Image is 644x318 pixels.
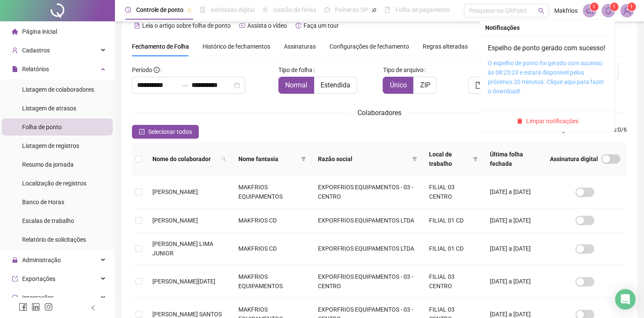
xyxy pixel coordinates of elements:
[203,43,270,50] span: Histórico de fechamentos
[232,232,311,265] td: MAKFRIOS CD
[311,232,422,265] td: EXPORFRIOS EQUIPAMENTOS LTDA
[301,156,306,162] span: filter
[513,116,582,126] button: Limpar notificações
[586,7,593,14] span: notification
[247,22,287,29] span: Assista o vídeo
[132,125,199,139] button: Selecionar todos
[220,153,228,165] span: search
[181,82,188,89] span: swap-right
[483,143,543,176] th: Última folha fechada
[299,153,308,165] span: filter
[485,23,610,32] div: Notificações
[139,129,145,135] span: check-square
[22,66,49,72] span: Relatórios
[311,176,422,208] td: EXPORFRIOS EQUIPAMENTOS - 03 - CENTRO
[475,82,482,89] span: file
[318,154,409,164] span: Razão social
[285,81,307,89] span: Normal
[90,305,96,311] span: left
[152,240,213,257] span: [PERSON_NAME] LIMA JUNIOR
[422,265,483,298] td: FILIAL 03 CENTRO
[592,4,595,10] span: 1
[621,4,633,17] img: 54212
[136,6,183,13] span: Controle de ponto
[284,43,316,49] span: Assinaturas
[538,8,544,14] span: search
[278,65,312,75] span: Tipo de folha
[423,43,468,49] span: Regras alteradas
[422,208,483,232] td: FILIAL 01 CD
[422,176,483,208] td: FILIAL 03 CENTRO
[152,154,218,164] span: Nome do colaborador
[630,4,633,10] span: 1
[31,303,40,311] span: linkedin
[221,156,226,162] span: search
[615,289,635,309] div: Open Intercom Messenger
[384,7,390,13] span: book
[22,257,61,263] span: Administração
[22,124,62,130] span: Folha de ponto
[181,82,188,89] span: to
[610,3,618,11] sup: 1
[12,257,18,263] span: lock
[473,156,478,162] span: filter
[311,208,422,232] td: EXPORFRIOS EQUIPAMENTOS LTDA
[22,294,54,301] span: Integrações
[273,6,316,13] span: Gestão de férias
[383,65,423,75] span: Tipo de arquivo
[132,66,152,73] span: Período
[420,81,430,89] span: ZIP
[488,44,605,52] a: Espelho de ponto gerado com sucesso!
[358,109,401,117] span: Colaboradores
[412,156,417,162] span: filter
[232,265,311,298] td: MAKFRIOS EQUIPAMENTOS
[550,154,598,164] span: Assinatura digital
[422,232,483,265] td: FILIAL 01 CD
[19,303,27,311] span: facebook
[22,47,50,54] span: Cadastros
[468,77,543,94] button: [PERSON_NAME]
[142,22,231,29] span: Leia o artigo sobre folha de ponto
[12,29,18,35] span: home
[12,66,18,72] span: file
[22,105,76,112] span: Listagem de atrasos
[483,265,543,298] td: [DATE] a [DATE]
[372,8,377,13] span: pushpin
[200,7,206,13] span: file-done
[303,22,339,29] span: Faça um tour
[395,6,450,13] span: Folha de pagamento
[125,7,131,13] span: clock-circle
[483,208,543,232] td: [DATE] a [DATE]
[232,208,311,232] td: MAKFRIOS CD
[187,8,192,13] span: pushpin
[262,7,268,13] span: sun
[232,176,311,208] td: MAKFRIOS EQUIPAMENTOS
[22,161,74,168] span: Resumo da jornada
[12,47,18,53] span: user-add
[22,275,55,282] span: Exportações
[154,67,160,73] span: info-circle
[22,180,86,187] span: Localização de registros
[410,153,419,165] span: filter
[295,23,301,29] span: history
[134,23,140,29] span: file-text
[211,6,255,13] span: Admissão digital
[429,150,469,168] span: Local de trabalho
[554,6,578,15] span: Makfrios
[590,3,598,11] sup: 1
[488,60,604,95] a: O espelho de ponto foi gerado com sucesso às 08:25:23 e estará disponível pelos próximos 20 minut...
[152,188,198,195] span: [PERSON_NAME]
[12,276,18,282] span: export
[627,3,636,11] sup: Atualize o seu contato no menu Meus Dados
[152,278,215,285] span: [PERSON_NAME][DATE]
[483,232,543,265] td: [DATE] a [DATE]
[148,127,192,136] span: Selecionar todos
[613,4,615,10] span: 1
[324,7,330,13] span: dashboard
[152,311,222,318] span: [PERSON_NAME] SANTOS
[329,43,409,49] span: Configurações de fechamento
[517,118,523,124] span: delete
[22,142,79,149] span: Listagem de registros
[389,81,406,89] span: Único
[22,28,57,35] span: Página inicial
